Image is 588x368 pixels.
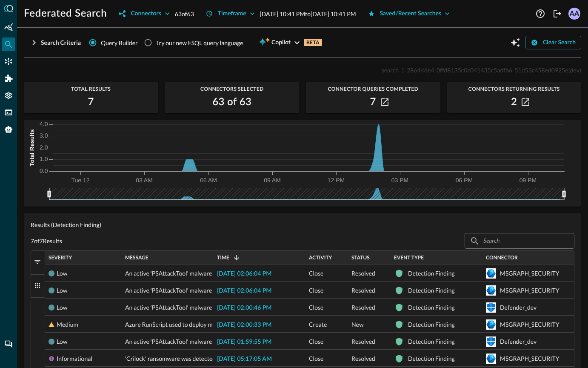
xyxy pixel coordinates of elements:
[370,95,376,109] h2: 7
[351,316,364,333] span: New
[408,316,455,333] div: Detection Finding
[125,265,373,282] span: An active 'PSAttackTool' malware in a PowerShell script was prevented from executing via AMSI
[88,95,94,109] h2: 7
[309,282,323,299] span: Close
[49,255,72,261] span: Severity
[551,7,564,20] button: Logout
[568,8,580,20] div: AA
[271,37,291,48] span: Copilot
[2,37,15,51] div: Federated Search
[511,95,517,109] h2: 2
[363,7,455,20] button: Saved/Recent Searches
[500,350,559,367] div: MSGRAPH_SECURITY
[125,255,148,261] span: Message
[309,333,323,350] span: Close
[31,236,62,245] p: 7 of 7 Results
[486,319,496,330] svg: Microsoft Graph API - Security
[165,86,300,92] span: Connectors Selected
[57,282,67,299] div: Low
[24,7,107,20] h1: Federated Search
[217,255,229,261] span: Time
[486,255,518,261] span: Connector
[568,66,581,74] span: (dev)
[486,268,496,279] svg: Microsoft Graph API - Security
[380,9,442,19] div: Saved/Recent Searches
[24,86,158,92] span: Total Results
[486,354,496,364] svg: Microsoft Graph API - Security
[101,38,138,47] span: Query Builder
[57,299,67,316] div: Low
[41,37,81,48] div: Search Criteria
[217,305,271,311] span: [DATE] 02:00:46 PM
[136,177,153,184] tspan: 03 AM
[486,285,496,296] svg: Microsoft Graph API - Security
[217,339,271,345] span: [DATE] 01:59:55 PM
[391,177,408,184] tspan: 03 PM
[260,9,356,18] p: [DATE] 10:41 PM to [DATE] 10:41 PM
[447,86,582,92] span: Connectors Returning Results
[309,255,332,261] span: Activity
[500,282,559,299] div: MSGRAPH_SECURITY
[382,66,568,74] span: search_1_286446e4_0ffd8135c0c041435c5adfb6_51d53c458ed0925e
[31,220,574,229] p: Results (Detection Finding)
[24,36,86,49] button: Search Criteria
[351,299,375,316] span: Resolved
[40,121,48,127] tspan: 4.0
[486,336,496,347] svg: Microsoft Defender for Endpoint
[328,177,345,184] tspan: 12 PM
[408,350,455,367] div: Detection Finding
[57,333,67,350] div: Low
[500,316,559,333] div: MSGRAPH_SECURITY
[114,7,174,20] button: Connectors
[57,316,78,333] div: Medium
[40,144,48,151] tspan: 2.0
[309,299,323,316] span: Close
[534,7,547,20] button: Help
[2,337,15,351] div: Chat
[201,7,260,20] button: Timeframe
[351,282,375,299] span: Resolved
[200,177,217,184] tspan: 06 AM
[40,167,48,174] tspan: 0.0
[29,129,35,166] tspan: Total Results
[125,350,216,367] span: 'Crilock' ransomware was detected
[483,233,555,249] input: Search
[217,356,272,362] span: [DATE] 05:17:05 AM
[2,123,15,136] div: Query Agent
[456,177,473,184] tspan: 06 PM
[175,9,194,18] p: 63 of 63
[486,302,496,313] svg: Microsoft Defender for Endpoint
[543,37,576,48] div: Clear Search
[309,350,323,367] span: Close
[351,265,375,282] span: Resolved
[304,39,322,46] p: BETA
[57,350,92,367] div: Informational
[519,177,537,184] tspan: 09 PM
[500,265,559,282] div: MSGRAPH_SECURITY
[254,36,327,49] button: CopilotBETA
[525,36,581,49] button: Clear Search
[125,333,373,350] span: An active 'PSAttackTool' malware in a PowerShell script was prevented from executing via AMSI
[408,265,455,282] div: Detection Finding
[2,106,15,119] div: FSQL
[131,9,161,19] div: Connectors
[156,38,243,47] div: Try our new FSQL query language
[125,299,373,316] span: An active 'PSAttackTool' malware in a PowerShell script was prevented from executing via AMSI
[125,316,246,333] span: Azure RunScript used to deploy malicious code
[2,72,16,85] div: Addons
[2,55,15,68] div: Connectors
[309,265,323,282] span: Close
[217,322,271,328] span: [DATE] 02:00:33 PM
[351,333,375,350] span: Resolved
[40,155,48,162] tspan: 1.0
[408,299,455,316] div: Detection Finding
[394,255,424,261] span: Event Type
[217,271,271,277] span: [DATE] 02:06:04 PM
[309,316,327,333] span: Create
[408,333,455,350] div: Detection Finding
[212,95,251,109] h2: 63 of 63
[40,132,48,139] tspan: 3.0
[306,86,440,92] span: Connector Queries Completed
[508,36,522,49] button: Open Query Copilot
[264,177,281,184] tspan: 09 AM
